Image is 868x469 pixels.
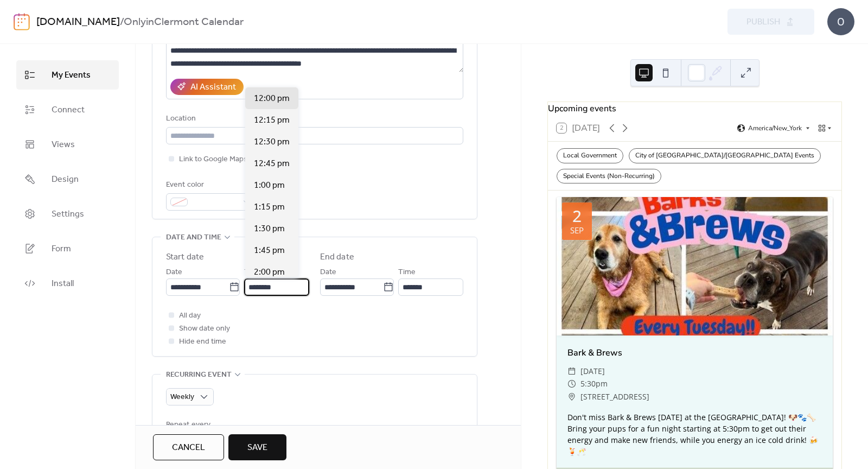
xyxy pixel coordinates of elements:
[567,365,576,378] div: ​
[254,244,285,257] span: 1:45 pm
[14,13,30,30] img: logo
[179,153,247,166] span: Link to Google Maps
[153,434,224,460] button: Cancel
[548,102,841,115] div: Upcoming events
[166,369,232,382] span: Recurring event
[170,79,244,95] button: AI Assistant
[16,199,119,229] a: Settings
[580,390,649,403] span: [STREET_ADDRESS]
[244,266,261,279] span: Time
[179,335,226,348] span: Hide end time
[52,208,84,221] span: Settings
[827,8,854,35] div: O
[172,441,205,454] span: Cancel
[166,251,204,264] div: Start date
[254,179,285,192] span: 1:00 pm
[52,69,91,82] span: My Events
[320,266,336,279] span: Date
[748,125,802,131] span: America/New_York
[190,81,236,94] div: AI Assistant
[254,114,290,127] span: 12:15 pm
[124,12,244,33] b: OnlyinClermont Calendar
[170,390,194,404] span: Weekly
[320,251,354,264] div: End date
[166,179,253,192] div: Event color
[52,173,79,186] span: Design
[580,365,605,378] span: [DATE]
[120,12,124,33] b: /
[572,208,582,224] div: 2
[16,60,119,90] a: My Events
[557,169,661,184] div: Special Events (Non-Recurring)
[228,434,286,460] button: Save
[52,277,74,290] span: Install
[52,138,75,151] span: Views
[179,309,201,322] span: All day
[629,148,821,163] div: City of [GEOGRAPHIC_DATA]/[GEOGRAPHIC_DATA] Events
[16,234,119,263] a: Form
[580,377,608,390] span: 5:30pm
[166,266,182,279] span: Date
[254,92,290,105] span: 12:00 pm
[254,157,290,170] span: 12:45 pm
[36,12,120,33] a: [DOMAIN_NAME]
[254,136,290,149] span: 12:30 pm
[52,243,71,256] span: Form
[254,223,285,236] span: 1:30 pm
[398,266,416,279] span: Time
[166,112,461,125] div: Location
[16,95,119,124] a: Connect
[179,322,230,335] span: Show date only
[16,164,119,194] a: Design
[166,231,221,244] span: Date and time
[16,130,119,159] a: Views
[557,148,623,163] div: Local Government
[557,346,833,359] div: Bark & Brews
[557,411,833,457] div: Don't miss Bark & Brews [DATE] at the [GEOGRAPHIC_DATA]! 🐶🐾🦴 Bring your pups for a fun night star...
[570,226,584,234] div: Sep
[166,419,248,432] div: Repeat every
[254,266,285,279] span: 2:00 pm
[254,201,285,214] span: 1:15 pm
[567,390,576,403] div: ​
[567,377,576,390] div: ​
[52,104,85,117] span: Connect
[16,269,119,298] a: Install
[247,441,267,454] span: Save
